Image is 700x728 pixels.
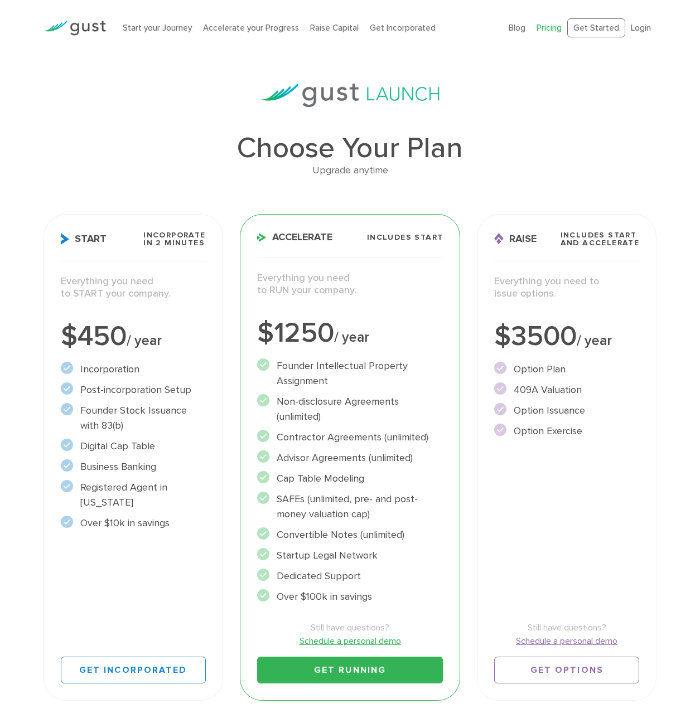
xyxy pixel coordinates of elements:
li: SAFEs (unlimited, pre- and post-money valuation cap) [257,492,443,522]
a: Get Incorporated [370,23,436,33]
span: Start [61,233,107,245]
p: Everything you need to RUN your company. [257,272,443,297]
span: Still have questions? [494,621,639,634]
a: Login [631,23,651,33]
li: Dedicated Support [257,569,443,584]
span: / year [127,332,162,349]
span: Incorporate in 2 Minutes [143,231,205,247]
img: Accelerate Icon [257,233,267,242]
p: Everything you need to issue options. [494,275,639,300]
div: $450 [61,323,206,351]
p: Everything you need to START your company. [61,275,206,300]
a: Get Running [257,657,443,683]
a: Schedule a personal demo [494,634,639,648]
a: Blog [509,23,525,33]
span: / year [334,329,369,346]
li: Convertible Notes (unlimited) [257,527,443,542]
li: Post-incorporation Setup [61,382,206,397]
li: Registered Agent in [US_STATE] [61,480,206,510]
span: / year [577,332,612,349]
img: Gust Logo [44,21,106,36]
li: Business Banking [61,459,206,474]
li: Option Exercise [494,424,639,439]
a: Get Started [567,18,625,38]
a: Schedule a personal demo [257,634,443,648]
span: Raise [494,233,537,245]
li: Founder Intellectual Property Assignment [257,358,443,389]
li: Founder Stock Issuance with 83(b) [61,403,206,433]
a: Accelerate your Progress [203,23,299,33]
li: Contractor Agreements (unlimited) [257,430,443,445]
li: Non-disclosure Agreements (unlimited) [257,394,443,424]
li: 409A Valuation [494,382,639,397]
li: Startup Legal Network [257,548,443,563]
li: Digital Cap Table [61,439,206,454]
span: Still have questions? [257,621,443,634]
li: Incorporation [61,362,206,377]
span: Includes START and ACCELERATE [561,231,640,247]
a: Pricing [537,23,562,33]
span: Accelerate [257,232,332,242]
li: Advisor Agreements (unlimited) [257,450,443,465]
li: Option Issuance [494,403,639,418]
li: Option Plan [494,362,639,377]
div: Upgrade anytime [44,163,657,179]
div: $3500 [494,323,639,351]
li: Over $10k in savings [61,516,206,531]
img: gust-launch-logos.svg [261,84,440,107]
h1: Choose Your Plan [44,134,657,163]
a: Get Incorporated [61,657,206,683]
img: Raise Icon [494,233,504,245]
div: $1250 [257,319,443,347]
a: Get Options [494,657,639,683]
a: Start your Journey [123,23,192,33]
img: Start Icon X2 [61,233,69,245]
a: Raise Capital [310,23,359,33]
li: Over $100k in savings [257,589,443,604]
li: Cap Table Modeling [257,471,443,486]
span: Includes START [367,234,443,241]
